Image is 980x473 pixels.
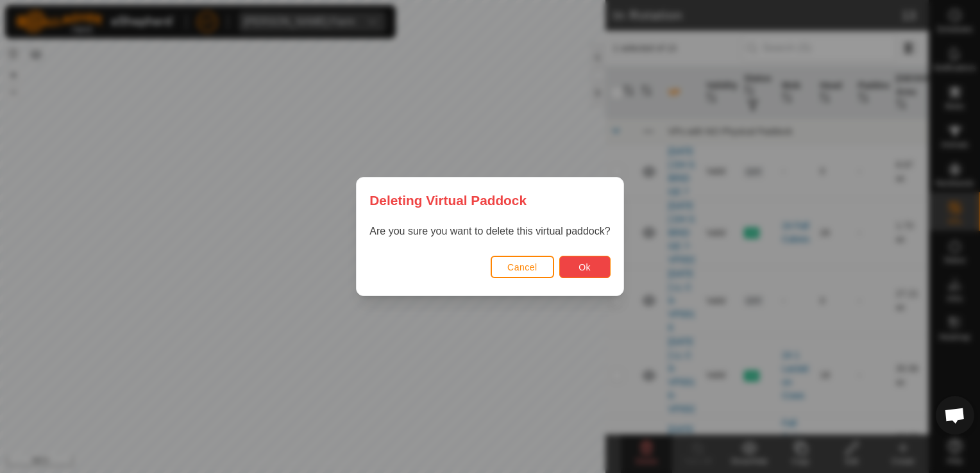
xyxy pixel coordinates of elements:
button: Ok [559,256,611,278]
span: Deleting Virtual Paddock [369,190,527,210]
span: Ok [579,262,591,272]
a: Open chat [936,396,974,435]
button: Cancel [491,256,554,278]
p: Are you sure you want to delete this virtual paddock? [369,224,610,239]
span: Cancel [507,262,537,272]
